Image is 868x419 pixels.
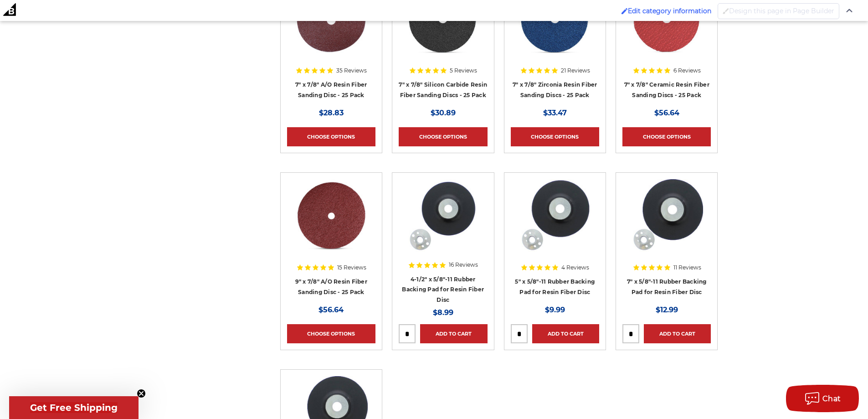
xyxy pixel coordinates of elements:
[295,179,368,252] img: 9" x 7/8" Aluminum Oxide Resin Fiber Disc
[561,265,589,270] span: 4 Reviews
[450,68,477,73] span: 5 Reviews
[420,324,487,343] a: Add to Cart
[628,7,711,15] span: Edit category information
[287,179,375,268] a: 9" x 7/8" Aluminum Oxide Resin Fiber Disc
[30,402,118,413] span: Get Free Shipping
[402,276,484,303] a: 4-1/2" x 5/8"-11 Rubber Backing Pad for Resin Fiber Disc
[137,389,146,398] button: Close teaser
[617,2,716,20] a: Enabled brush for category edit Edit category information
[515,278,595,295] a: 5" x 5/8"-11 Rubber Backing Pad for Resin Fiber Disc
[433,308,453,317] span: $8.99
[846,9,853,13] img: Close Admin Bar
[673,68,701,73] span: 6 Reviews
[786,385,859,412] button: Chat
[644,324,711,343] a: Add to Cart
[399,179,487,268] a: 4-1/2" Resin Fiber Disc Backing Pad Flexible Rubber
[399,81,487,98] a: 7" x 7/8" Silicon Carbide Resin Fiber Sanding Discs - 25 Pack
[729,7,834,15] span: Design this page in Page Builder
[621,8,628,14] img: Enabled brush for category edit
[622,179,711,268] a: 7" Resin Fiber Rubber Backing Pad 5/8-11 nut
[624,81,709,98] a: 7" x 7/8" Ceramic Resin Fiber Sanding Discs - 25 Pack
[627,278,707,295] a: 7" x 5/8"-11 Rubber Backing Pad for Resin Fiber Disc
[622,127,711,146] a: Choose Options
[399,127,487,146] a: Choose Options
[336,68,367,73] span: 35 Reviews
[822,394,841,403] span: Chat
[287,324,375,343] a: Choose Options
[656,305,678,314] span: $12.99
[319,109,344,117] span: $28.83
[718,3,839,19] button: Disabled brush to Design this page in Page Builder Design this page in Page Builder
[654,109,679,117] span: $56.64
[318,305,344,314] span: $56.64
[673,265,701,270] span: 11 Reviews
[337,265,366,270] span: 15 Reviews
[406,179,479,252] img: 4-1/2" Resin Fiber Disc Backing Pad Flexible Rubber
[9,396,139,419] div: Get Free ShippingClose teaser
[295,278,367,295] a: 9" x 7/8" A/O Resin Fiber Sanding Disc - 25 Pack
[630,179,703,252] img: 7" Resin Fiber Rubber Backing Pad 5/8-11 nut
[511,127,599,146] a: Choose Options
[513,81,597,98] a: 7" x 7/8" Zirconia Resin Fiber Sanding Discs - 25 Pack
[511,179,599,268] a: 5 Inch Backing Pad for resin fiber disc with 5/8"-11 locking nut rubber
[543,109,567,117] span: $33.47
[545,305,565,314] span: $9.99
[723,8,729,14] img: Disabled brush to Design this page in Page Builder
[561,68,590,73] span: 21 Reviews
[431,109,456,117] span: $30.89
[519,179,591,252] img: 5 Inch Backing Pad for resin fiber disc with 5/8"-11 locking nut rubber
[295,81,367,98] a: 7" x 7/8" A/O Resin Fiber Sanding Disc - 25 Pack
[287,127,375,146] a: Choose Options
[532,324,599,343] a: Add to Cart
